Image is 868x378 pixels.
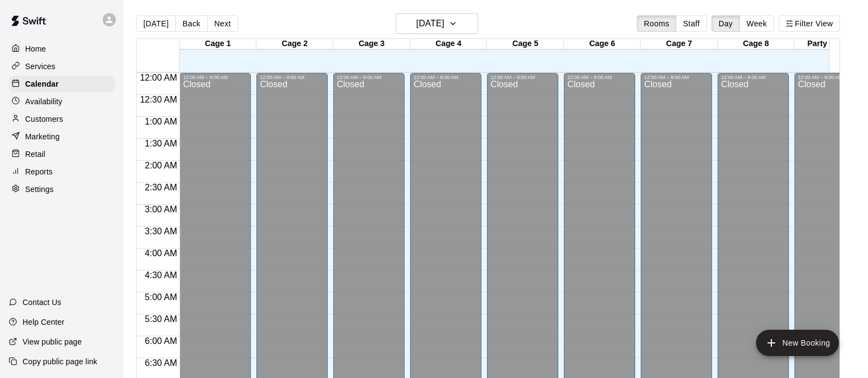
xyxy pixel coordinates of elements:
[410,39,487,49] div: Cage 4
[25,61,55,72] p: Services
[142,358,180,368] span: 6:30 AM
[137,73,180,82] span: 12:00 AM
[142,227,180,236] span: 3:30 AM
[564,39,641,49] div: Cage 6
[142,161,180,170] span: 2:00 AM
[142,183,180,192] span: 2:30 AM
[413,75,478,80] div: 12:00 AM – 9:00 AM
[9,93,115,110] a: Availability
[25,96,63,107] p: Availability
[25,131,60,142] p: Marketing
[25,43,46,54] p: Home
[23,356,97,367] p: Copy public page link
[490,75,555,80] div: 12:00 AM – 9:00 AM
[9,111,115,127] a: Customers
[180,39,256,49] div: Cage 1
[142,336,180,346] span: 6:00 AM
[142,139,180,148] span: 1:30 AM
[798,75,863,80] div: 12:00 AM – 9:00 AM
[718,39,794,49] div: Cage 8
[25,78,59,89] p: Calendar
[9,128,115,145] a: Marketing
[260,75,324,80] div: 12:00 AM – 9:00 AM
[337,75,401,80] div: 12:00 AM – 9:00 AM
[9,146,115,162] a: Retail
[256,39,333,49] div: Cage 2
[9,163,115,180] a: Reports
[676,15,707,32] button: Staff
[25,149,46,160] p: Retail
[416,16,444,31] h6: [DATE]
[25,114,63,125] p: Customers
[740,15,774,32] button: Week
[137,95,180,104] span: 12:30 AM
[779,15,840,32] button: Filter View
[142,270,180,280] span: 4:30 AM
[25,166,53,177] p: Reports
[23,297,61,308] p: Contact Us
[9,181,115,198] a: Settings
[644,75,709,80] div: 12:00 AM – 9:00 AM
[396,13,478,34] button: [DATE]
[23,317,64,328] p: Help Center
[9,41,115,57] a: Home
[9,76,115,92] a: Calendar
[9,58,115,75] a: Services
[142,117,180,126] span: 1:00 AM
[183,75,248,80] div: 12:00 AM – 9:00 AM
[637,15,676,32] button: Rooms
[23,336,82,347] p: View public page
[142,205,180,214] span: 3:00 AM
[142,292,180,302] span: 5:00 AM
[175,15,208,32] button: Back
[487,39,564,49] div: Cage 5
[567,75,632,80] div: 12:00 AM – 9:00 AM
[142,249,180,258] span: 4:00 AM
[721,75,786,80] div: 12:00 AM – 9:00 AM
[756,330,839,356] button: add
[641,39,718,49] div: Cage 7
[136,15,176,32] button: [DATE]
[142,314,180,324] span: 5:30 AM
[712,15,740,32] button: Day
[333,39,410,49] div: Cage 3
[207,15,238,32] button: Next
[25,184,54,195] p: Settings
